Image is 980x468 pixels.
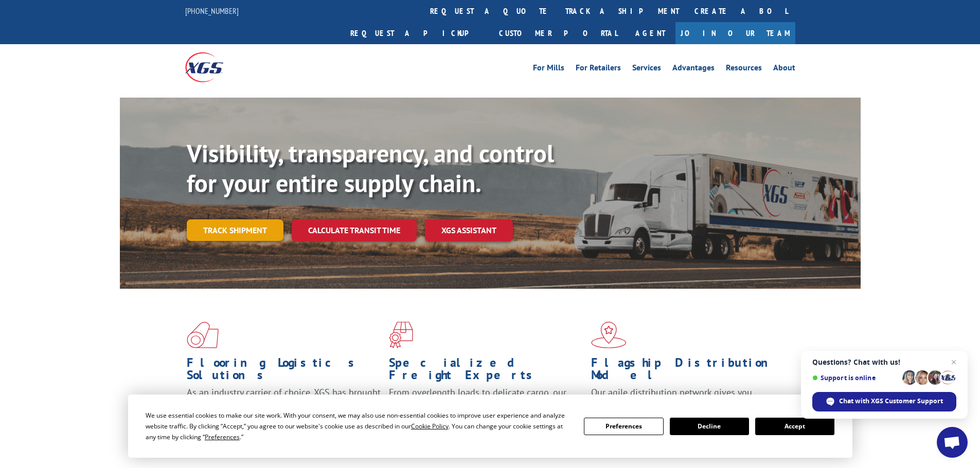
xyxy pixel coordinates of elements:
div: Open chat [937,427,968,458]
div: Cookie Consent Prompt [128,395,852,458]
a: Agent [625,22,675,44]
h1: Flagship Distribution Model [591,357,786,386]
p: From overlength loads to delicate cargo, our experienced staff knows the best way to move your fr... [389,386,583,432]
a: Advantages [672,64,715,75]
a: About [773,64,795,75]
span: As an industry carrier of choice, XGS has brought innovation and dedication to flooring logistics... [187,386,381,423]
button: Accept [755,418,834,435]
span: Close chat [948,356,960,368]
a: For Retailers [576,64,621,75]
img: xgs-icon-focused-on-flooring-red [389,322,413,348]
img: xgs-icon-flagship-distribution-model-red [591,322,627,348]
div: Chat with XGS Customer Support [812,392,956,411]
a: Resources [726,64,762,75]
a: [PHONE_NUMBER] [185,6,239,16]
span: Support is online [812,374,899,382]
a: Track shipment [187,219,283,241]
a: For Mills [533,64,564,75]
span: Our agile distribution network gives you nationwide inventory management on demand. [591,386,780,410]
a: Calculate transit time [292,219,417,241]
h1: Specialized Freight Experts [389,357,583,386]
img: xgs-icon-total-supply-chain-intelligence-red [187,322,219,348]
a: Services [632,64,661,75]
a: XGS ASSISTANT [425,219,513,241]
span: Preferences [205,433,240,441]
h1: Flooring Logistics Solutions [187,357,381,386]
a: Request a pickup [343,22,491,44]
a: Join Our Team [675,22,795,44]
span: Cookie Policy [411,422,449,430]
div: We use essential cookies to make our site work. With your consent, we may also use non-essential ... [146,410,572,442]
button: Decline [670,418,749,435]
button: Preferences [584,418,663,435]
a: Customer Portal [491,22,625,44]
span: Questions? Chat with us! [812,358,956,366]
b: Visibility, transparency, and control for your entire supply chain. [187,137,554,199]
span: Chat with XGS Customer Support [839,397,943,406]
